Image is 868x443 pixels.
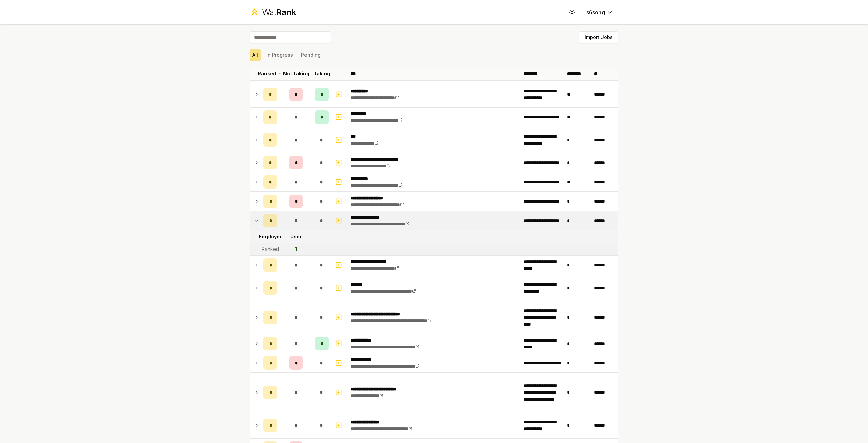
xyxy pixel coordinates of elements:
p: Not Taking [283,70,309,77]
div: Ranked [262,246,279,253]
p: Ranked [258,70,276,77]
div: Wat [262,7,296,18]
div: 1 [295,246,297,253]
p: Taking [314,70,330,77]
button: Pending [298,49,323,61]
button: s6song [581,6,618,18]
button: Import Jobs [579,31,618,43]
td: Employer [261,230,280,243]
span: s6song [586,8,605,16]
a: WatRank [250,7,296,18]
button: In Progress [263,49,296,61]
span: Rank [276,7,296,17]
button: All [250,49,261,61]
td: User [280,230,312,243]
